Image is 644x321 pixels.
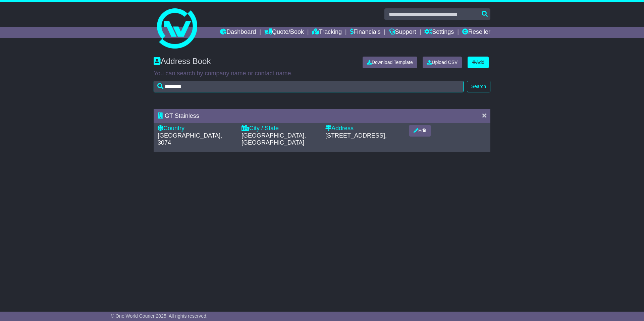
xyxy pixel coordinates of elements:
span: [STREET_ADDRESS], [325,132,387,139]
div: Address [325,125,402,132]
a: Upload CSV [423,57,462,68]
button: Edit [409,125,431,137]
a: Reseller [462,27,490,38]
a: Settings [424,27,454,38]
a: Quote/Book [264,27,304,38]
span: [GEOGRAPHIC_DATA], [GEOGRAPHIC_DATA] [241,132,306,146]
button: Search [467,81,490,92]
span: © One World Courier 2025. All rights reserved. [111,313,208,319]
p: You can search by company name or contact name. [154,70,490,77]
div: Country [158,125,235,132]
span: [GEOGRAPHIC_DATA], 3074 [158,132,222,146]
a: Tracking [312,27,342,38]
a: Download Template [363,57,417,68]
div: Address Book [150,57,358,68]
span: GT Stainless [165,112,199,119]
a: Add [468,57,489,68]
a: Financials [350,27,381,38]
a: Support [389,27,416,38]
a: Dashboard [220,27,256,38]
div: City / State [241,125,319,132]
